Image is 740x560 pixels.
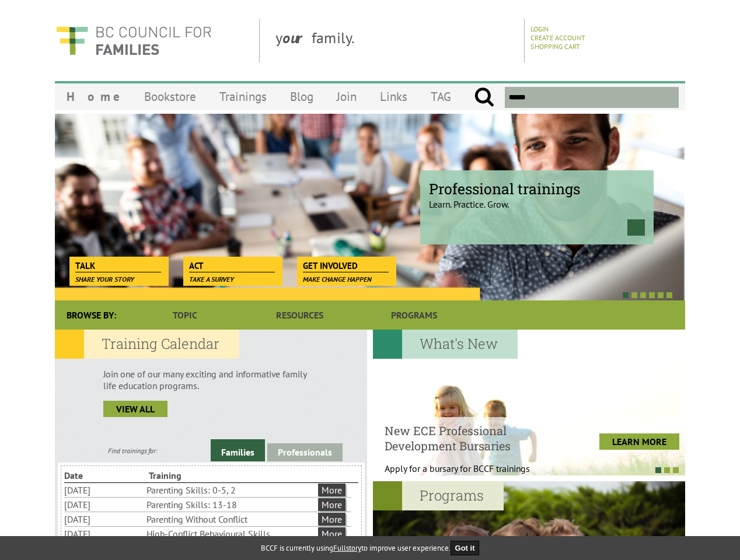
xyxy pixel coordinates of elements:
[451,541,480,555] button: Got it
[64,498,144,512] li: [DATE]
[189,275,234,283] span: Take a survey
[474,87,494,108] input: Submit
[55,19,212,62] img: BC Council for FAMILIES
[325,83,368,110] a: Join
[530,33,585,42] a: Create Account
[64,468,146,482] li: Date
[357,300,472,330] a: Programs
[530,42,580,51] a: Shopping Cart
[64,527,144,541] li: [DATE]
[64,512,144,526] li: [DATE]
[75,275,134,283] span: Share your story
[146,483,316,497] li: Parenting Skills: 0-5, 2
[149,468,231,482] li: Training
[242,300,357,330] a: Resources
[429,188,645,210] p: Learn. Practice. Grow.
[189,260,275,272] span: Act
[318,513,345,526] a: More
[211,439,265,461] a: Families
[318,484,345,496] a: More
[385,423,559,453] h4: New ECE Professional Development Bursaries
[385,463,559,486] p: Apply for a bursary for BCCF trainings West...
[132,83,208,110] a: Bookstore
[103,401,167,417] a: view all
[419,83,463,110] a: TAG
[103,368,319,391] p: Join one of our many exciting and informative family life education programs.
[318,527,345,540] a: More
[128,300,242,330] a: Topic
[530,24,549,33] a: Login
[303,260,389,272] span: Get Involved
[146,512,316,526] li: Parenting Without Conflict
[208,83,278,110] a: Trainings
[266,19,525,62] div: y family.
[429,179,645,198] span: Professional trainings
[373,330,518,359] h2: What's New
[333,543,361,553] a: Fullstory
[55,446,211,455] div: Find trainings for:
[267,443,343,461] a: Professionals
[55,83,132,110] a: Home
[282,28,312,47] strong: our
[297,257,395,273] a: Get Involved Make change happen
[69,257,167,273] a: Talk Share your story
[75,260,161,272] span: Talk
[278,83,325,110] a: Blog
[303,275,372,283] span: Make change happen
[55,300,128,330] div: Browse By:
[146,498,316,512] li: Parenting Skills: 13-18
[373,481,504,510] h2: Programs
[146,527,316,541] li: High-Conflict Behavioural Skills
[599,433,679,450] a: LEARN MORE
[183,257,281,273] a: Act Take a survey
[318,498,345,511] a: More
[64,483,144,497] li: [DATE]
[368,83,419,110] a: Links
[55,330,239,359] h2: Training Calendar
